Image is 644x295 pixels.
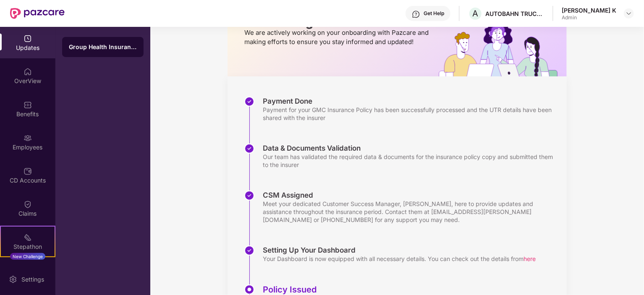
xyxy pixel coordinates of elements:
[24,34,32,43] img: svg+xml;base64,PHN2ZyBpZD0iVXBkYXRlZCIgeG1sbnM9Imh0dHA6Ly93d3cudzMub3JnLzIwMDAvc3ZnIiB3aWR0aD0iMj...
[24,167,32,175] img: svg+xml;base64,PHN2ZyBpZD0iQ0RfQWNjb3VudHMiIGRhdGEtbmFtZT0iQ0QgQWNjb3VudHMiIHhtbG5zPSJodHRwOi8vd3...
[1,243,55,251] div: Stepathon
[524,255,536,262] span: here
[424,10,444,17] div: Get Help
[24,200,32,209] img: svg+xml;base64,PHN2ZyBpZD0iQ2xhaW0iIHhtbG5zPSJodHRwOi8vd3d3LnczLm9yZy8yMDAwL3N2ZyIgd2lkdGg9IjIwIi...
[562,6,616,14] div: [PERSON_NAME] K
[24,101,32,109] img: svg+xml;base64,PHN2ZyBpZD0iQmVuZWZpdHMiIHhtbG5zPSJodHRwOi8vd3d3LnczLm9yZy8yMDAwL3N2ZyIgd2lkdGg9Ij...
[263,153,558,169] div: Our team has validated the required data & documents for the insurance policy copy and submitted ...
[263,245,536,255] div: Setting Up Your Dashboard
[24,233,32,242] img: svg+xml;base64,PHN2ZyB4bWxucz0iaHR0cDovL3d3dy53My5vcmcvMjAwMC9zdmciIHdpZHRoPSIyMSIgaGVpZ2h0PSIyMC...
[263,285,521,295] div: Policy Issued
[263,200,558,224] div: Meet your dedicated Customer Success Manager, [PERSON_NAME], here to provide updates and assistan...
[244,144,254,154] img: svg+xml;base64,PHN2ZyBpZD0iU3RlcC1Eb25lLTMyeDMyIiB4bWxucz0iaHR0cDovL3d3dy53My5vcmcvMjAwMC9zdmciIH...
[244,28,431,47] p: We are actively working on your onboarding with Pazcare and making efforts to ensure you stay inf...
[439,23,567,76] img: hrOnboarding
[263,106,558,122] div: Payment for your GMC Insurance Policy has been successfully processed and the UTR details have be...
[263,144,558,153] div: Data & Documents Validation
[412,10,420,18] img: svg+xml;base64,PHN2ZyBpZD0iSGVscC0zMngzMiIgeG1sbnM9Imh0dHA6Ly93d3cudzMub3JnLzIwMDAvc3ZnIiB3aWR0aD...
[485,10,544,18] div: AUTOBAHN TRUCKING
[263,97,558,106] div: Payment Done
[69,43,137,51] div: Group Health Insurance
[626,10,632,17] img: svg+xml;base64,PHN2ZyBpZD0iRHJvcGRvd24tMzJ4MzIiIHhtbG5zPSJodHRwOi8vd3d3LnczLm9yZy8yMDAwL3N2ZyIgd2...
[24,68,32,76] img: svg+xml;base64,PHN2ZyBpZD0iSG9tZSIgeG1sbnM9Imh0dHA6Ly93d3cudzMub3JnLzIwMDAvc3ZnIiB3aWR0aD0iMjAiIG...
[473,8,479,18] span: A
[19,275,47,284] div: Settings
[10,253,45,260] div: New Challenge
[9,275,17,284] img: svg+xml;base64,PHN2ZyBpZD0iU2V0dGluZy0yMHgyMCIgeG1sbnM9Imh0dHA6Ly93d3cudzMub3JnLzIwMDAvc3ZnIiB3aW...
[244,245,254,256] img: svg+xml;base64,PHN2ZyBpZD0iU3RlcC1Eb25lLTMyeDMyIiB4bWxucz0iaHR0cDovL3d3dy53My5vcmcvMjAwMC9zdmciIH...
[24,134,32,142] img: svg+xml;base64,PHN2ZyBpZD0iRW1wbG95ZWVzIiB4bWxucz0iaHR0cDovL3d3dy53My5vcmcvMjAwMC9zdmciIHdpZHRoPS...
[244,97,254,107] img: svg+xml;base64,PHN2ZyBpZD0iU3RlcC1Eb25lLTMyeDMyIiB4bWxucz0iaHR0cDovL3d3dy53My5vcmcvMjAwMC9zdmciIH...
[263,191,558,200] div: CSM Assigned
[10,8,65,19] img: New Pazcare Logo
[562,14,616,21] div: Admin
[263,255,536,263] div: Your Dashboard is now equipped with all necessary details. You can check out the details from
[244,285,254,295] img: svg+xml;base64,PHN2ZyBpZD0iU3RlcC1BY3RpdmUtMzJ4MzIiIHhtbG5zPSJodHRwOi8vd3d3LnczLm9yZy8yMDAwL3N2Zy...
[244,191,254,201] img: svg+xml;base64,PHN2ZyBpZD0iU3RlcC1Eb25lLTMyeDMyIiB4bWxucz0iaHR0cDovL3d3dy53My5vcmcvMjAwMC9zdmciIH...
